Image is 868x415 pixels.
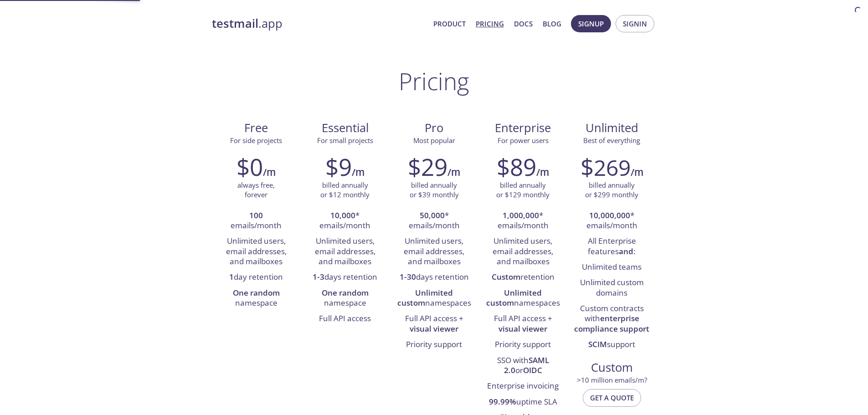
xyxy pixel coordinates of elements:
[322,287,369,298] strong: One random
[578,18,604,30] span: Signup
[410,180,459,200] p: billed annually or $39 monthly
[619,246,633,256] strong: and
[594,153,631,182] span: 269
[588,339,607,349] strong: SCIM
[623,18,647,30] span: Signin
[396,208,472,234] li: * emails/month
[485,270,560,285] li: retention
[400,272,416,282] strong: 1-30
[330,210,355,220] strong: 10,000
[263,164,276,180] h6: /m
[571,15,611,32] button: Signup
[485,311,560,337] li: Full API access +
[536,164,549,180] h6: /m
[492,272,520,282] strong: Custom
[308,286,383,312] li: namespace
[447,164,460,180] h6: /m
[496,180,550,200] p: billed annually or $129 monthly
[485,234,560,270] li: Unlimited users, email addresses, and mailboxes
[396,311,472,337] li: Full API access +
[308,270,383,285] li: days retention
[320,180,370,200] p: billed annually or $12 monthly
[590,392,634,404] span: Get a quote
[413,136,455,145] span: Most popular
[543,18,561,30] a: Blog
[219,270,294,285] li: day retention
[577,375,647,384] span: > 10 million emails/m?
[489,396,516,407] strong: 99.99%
[219,120,293,136] span: Free
[503,210,539,220] strong: 1,000,000
[317,136,373,145] span: For small projects
[486,120,560,136] span: Enterprise
[514,18,533,30] a: Docs
[498,136,549,145] span: For power users
[504,355,549,375] strong: SAML 2.0
[485,379,560,394] li: Enterprise invoicing
[616,15,654,32] button: Signin
[313,272,324,282] strong: 1-3
[219,234,294,270] li: Unlimited users, email addresses, and mailboxes
[397,120,471,136] span: Pro
[485,337,560,353] li: Priority support
[352,164,365,180] h6: /m
[219,208,294,234] li: emails/month
[420,210,445,220] strong: 50,000
[249,210,263,220] strong: 100
[497,153,536,180] h2: $89
[574,275,649,301] li: Unlimited custom domains
[219,286,294,312] li: namespace
[237,180,275,200] p: always free, forever
[574,208,649,234] li: * emails/month
[523,365,542,375] strong: OIDC
[485,208,560,234] li: * emails/month
[485,286,560,312] li: namespaces
[308,234,383,270] li: Unlimited users, email addresses, and mailboxes
[574,313,649,333] strong: enterprise compliance support
[583,389,641,406] button: Get a quote
[308,311,383,327] li: Full API access
[399,67,469,95] h1: Pricing
[408,153,447,180] h2: $29
[230,136,282,145] span: For side projects
[397,287,453,308] strong: Unlimited custom
[486,287,542,308] strong: Unlimited custom
[396,270,472,285] li: days retention
[396,234,472,270] li: Unlimited users, email addresses, and mailboxes
[410,323,458,334] strong: visual viewer
[574,301,649,337] li: Custom contracts with
[583,136,640,145] span: Best of everything
[498,323,547,334] strong: visual viewer
[396,337,472,353] li: Priority support
[589,210,630,220] strong: 10,000,000
[325,153,352,180] h2: $9
[233,287,280,298] strong: One random
[574,234,649,260] li: All Enterprise features :
[485,395,560,410] li: uptime SLA
[308,208,383,234] li: * emails/month
[586,120,638,136] span: Unlimited
[574,337,649,353] li: support
[308,120,382,136] span: Essential
[485,353,560,379] li: SSO with or
[212,15,258,31] strong: testmail
[229,272,234,282] strong: 1
[631,164,643,180] h6: /m
[585,180,638,200] p: billed annually or $299 monthly
[396,286,472,312] li: namespaces
[236,153,263,180] h2: $0
[212,16,426,31] a: testmail.app
[575,360,649,375] span: Custom
[433,18,466,30] a: Product
[476,18,504,30] a: Pricing
[574,260,649,275] li: Unlimited teams
[580,153,631,180] h2: $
